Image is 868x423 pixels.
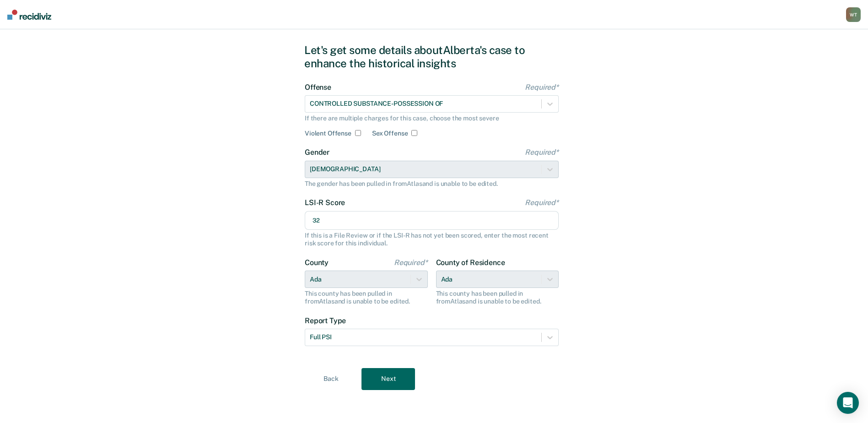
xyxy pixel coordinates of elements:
label: County [305,258,428,267]
div: If there are multiple charges for this case, choose the most severe [305,114,559,122]
div: W T [846,7,861,22]
div: Open Intercom Messenger [837,392,859,414]
div: This county has been pulled in from Atlas and is unable to be edited. [436,290,559,305]
div: Let's get some details about Alberta's case to enhance the historical insights [304,43,564,70]
div: The gender has been pulled in from Atlas and is unable to be edited. [305,180,559,188]
label: Offense [305,83,559,92]
span: Required* [525,148,559,157]
div: If this is a File Review or if the LSI-R has not yet been scored, enter the most recent risk scor... [305,232,559,247]
span: Required* [525,198,559,207]
button: Next [361,368,415,390]
label: County of Residence [436,258,559,267]
label: LSI-R Score [305,198,559,207]
img: Recidiviz [7,10,51,20]
label: Report Type [305,316,559,325]
label: Sex Offense [372,130,408,137]
div: This county has been pulled in from Atlas and is unable to be edited. [305,290,428,305]
label: Violent Offense [305,130,351,137]
span: Required* [525,83,559,92]
button: Back [304,368,358,390]
button: WT [846,7,861,22]
span: Required* [394,258,428,267]
label: Gender [305,148,559,157]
